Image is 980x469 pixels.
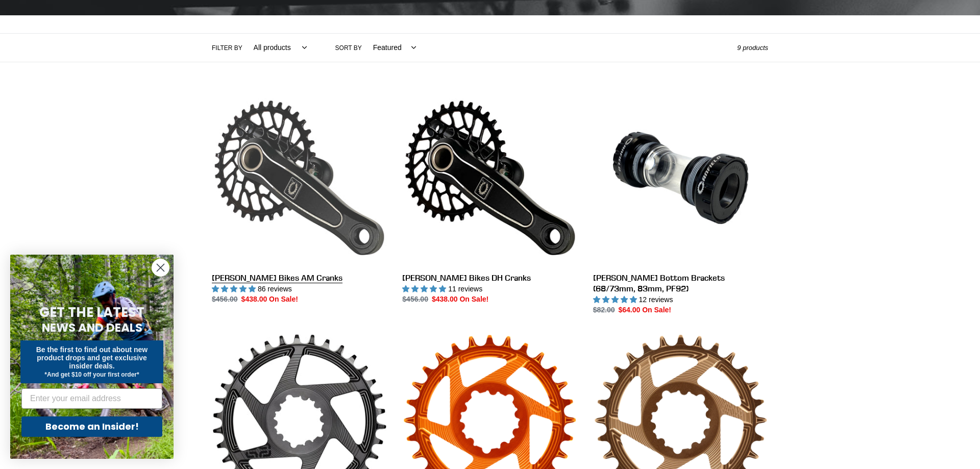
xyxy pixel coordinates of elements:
span: NEWS AND DEALS [42,319,142,336]
button: Become an Insider! [21,416,162,437]
label: Sort by [335,43,362,53]
label: Filter by [212,43,242,53]
input: Enter your email address [21,388,162,409]
span: Be the first to find out about new product drops and get exclusive insider deals. [36,345,148,370]
button: Close dialog [152,259,169,277]
span: *And get $10 off your first order* [44,371,139,378]
span: GET THE LATEST [39,303,144,322]
span: 9 products [737,44,768,52]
